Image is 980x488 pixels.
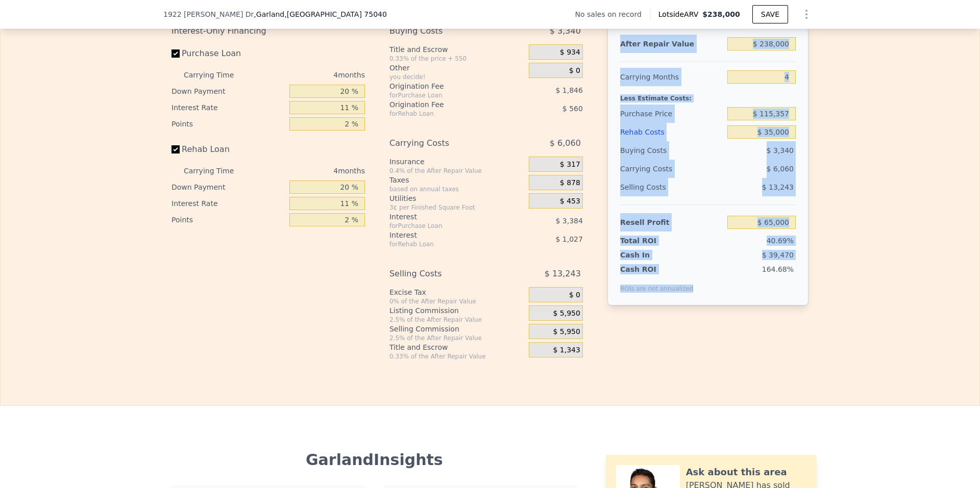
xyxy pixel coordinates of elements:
span: $ 453 [560,197,580,206]
span: $ 1,846 [555,86,582,94]
div: 0% of the After Repair Value [389,297,525,305]
div: 2.5% of the After Repair Value [389,334,525,342]
div: Title and Escrow [389,342,525,352]
div: Selling Costs [389,265,503,283]
div: Listing Commission [389,305,525,316]
span: $ 3,340 [550,22,581,40]
div: you decide! [389,73,525,81]
span: $ 878 [560,178,580,188]
div: Utilities [389,193,525,203]
span: , Garland [254,9,387,19]
div: 0.33% of the After Repair Value [389,352,525,361]
span: $ 934 [560,48,580,57]
span: Lotside ARV [658,9,702,19]
span: $ 39,470 [762,251,794,259]
span: 164.68% [762,265,794,273]
div: Less Estimate Costs: [620,86,796,105]
div: Carrying Time [184,163,250,179]
span: $ 5,950 [553,309,580,318]
div: Buying Costs [620,141,723,160]
span: $ 1,343 [553,346,580,355]
div: Selling Costs [620,178,723,196]
input: Purchase Loan [171,49,180,58]
div: Total ROI [620,236,684,246]
span: $ 3,384 [555,217,582,225]
div: Taxes [389,175,525,185]
div: for Rehab Loan [389,110,503,118]
div: Resell Profit [620,213,723,232]
span: $ 13,243 [545,265,581,283]
div: Purchase Price [620,105,723,123]
div: Points [171,116,285,132]
div: Excise Tax [389,287,525,297]
div: Interest-Only Financing [171,22,365,40]
div: Insurance [389,157,525,167]
div: Origination Fee [389,81,503,91]
div: Down Payment [171,83,285,99]
div: for Purchase Loan [389,91,503,99]
div: Buying Costs [389,22,503,40]
div: Carrying Costs [389,134,503,152]
div: Origination Fee [389,99,503,110]
span: $ 317 [560,160,580,169]
div: for Rehab Loan [389,240,503,248]
div: Interest Rate [171,99,285,116]
div: Other [389,63,525,73]
div: 3¢ per Finished Square Foot [389,203,525,212]
span: 1922 [PERSON_NAME] Dr [163,9,254,19]
div: Garland Insights [171,451,577,469]
div: Points [171,212,285,228]
div: Down Payment [171,179,285,195]
span: $ 13,243 [762,183,794,191]
div: based on annual taxes [389,185,525,193]
div: 2.5% of the After Repair Value [389,316,525,324]
div: After Repair Value [620,35,723,53]
div: No sales on record [575,9,650,19]
div: 0.4% of the After Repair Value [389,167,525,175]
div: Rehab Costs [620,123,723,141]
div: Cash In [620,250,684,260]
div: Interest [389,212,503,222]
span: $ 6,060 [767,165,794,173]
span: $ 6,060 [550,134,581,152]
div: Interest Rate [171,195,285,212]
div: 4 months [254,67,365,83]
span: $ 0 [569,291,580,300]
label: Purchase Loan [171,44,285,63]
input: Rehab Loan [171,145,180,153]
div: Title and Escrow [389,44,525,55]
div: for Purchase Loan [389,222,503,230]
div: Carrying Time [184,67,250,83]
span: 40.69% [767,237,794,245]
span: $ 0 [569,66,580,75]
span: $ 3,340 [767,146,794,155]
span: $ 560 [562,105,583,113]
span: $ 1,027 [555,235,582,243]
span: $ 5,950 [553,327,580,337]
span: $238,000 [702,10,740,18]
span: , [GEOGRAPHIC_DATA] 75040 [284,10,387,18]
button: Show Options [796,4,817,24]
button: SAVE [752,5,788,23]
div: 0.33% of the price + 550 [389,55,525,63]
div: Interest [389,230,503,240]
div: Carrying Costs [620,160,684,178]
label: Rehab Loan [171,140,285,159]
div: Ask about this area [686,465,787,479]
div: ROIs are not annualized [620,274,694,293]
div: 4 months [254,163,365,179]
div: Cash ROI [620,264,694,274]
div: Selling Commission [389,324,525,334]
div: Carrying Months [620,68,723,86]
